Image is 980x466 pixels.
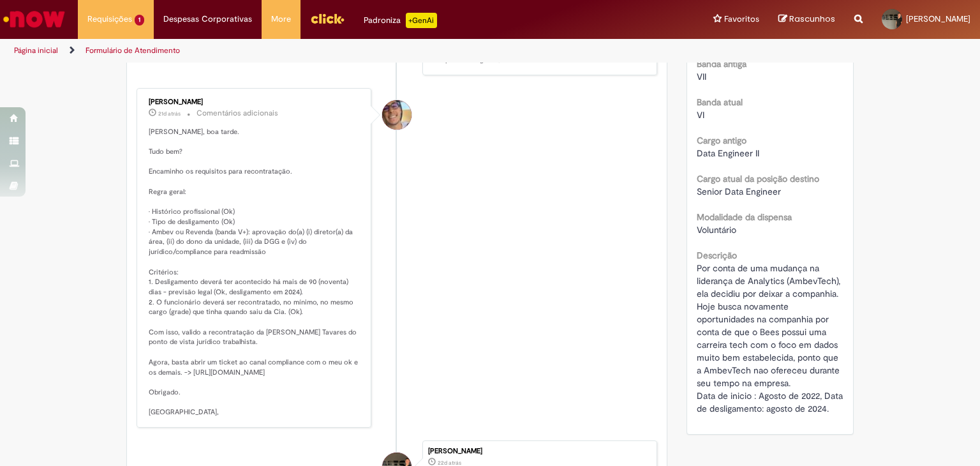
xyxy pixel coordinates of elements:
div: [PERSON_NAME] [428,447,650,455]
span: Voluntário [697,224,736,236]
span: Senior Data Engineer [697,186,781,197]
b: Banda atual [697,96,743,108]
span: Rascunhos [789,13,835,25]
a: Formulário de Atendimento [85,45,180,56]
span: Favoritos [724,13,759,26]
b: Banda antiga [697,58,746,70]
b: Descrição [697,250,737,261]
b: Cargo antigo [697,135,746,146]
div: Pedro Henrique De Oliveira Alves [382,100,412,130]
a: Rascunhos [778,13,835,26]
span: Despesas Corporativas [163,13,252,26]
ul: Trilhas de página [10,39,644,63]
img: click_logo_yellow_360x200.png [310,9,345,28]
p: [PERSON_NAME], boa tarde. Tudo bem? Encaminho os requisitos para recontratação. Regra geral: • Hi... [149,127,361,417]
span: VII [697,71,706,82]
span: Requisições [87,13,132,26]
span: 21d atrás [158,110,181,117]
div: [PERSON_NAME] [149,98,361,106]
img: ServiceNow [1,6,67,32]
div: Padroniza [364,13,437,28]
small: Comentários adicionais [197,108,278,119]
p: +GenAi [406,13,437,28]
span: Data Engineer II [697,147,759,159]
span: 1 [135,15,144,26]
a: Página inicial [14,45,58,56]
b: Modalidade da dispensa [697,211,792,223]
span: VI [697,109,704,121]
span: [PERSON_NAME] [906,13,970,24]
b: Cargo atual da posição destino [697,173,819,184]
span: Por conta de uma mudança na liderança de Analytics (AmbevTech), ela decidiu por deixar a companhi... [697,262,845,414]
time: 06/08/2025 16:58:55 [158,110,181,117]
span: More [271,13,291,26]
